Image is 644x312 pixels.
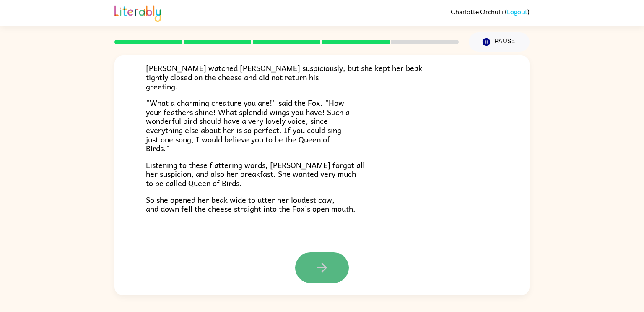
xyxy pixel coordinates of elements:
div: ( ) [451,8,530,16]
img: Literably [114,3,161,22]
span: "What a charming creature you are!" said the Fox. "How your feathers shine! What splendid wings y... [146,97,350,154]
span: Listening to these flattering words, [PERSON_NAME] forgot all her suspicion, and also her breakfa... [146,159,365,189]
span: So she opened her beak wide to utter her loudest caw, and down fell the cheese straight into the ... [146,194,356,215]
span: Charlotte Orchulli [451,8,505,16]
button: Pause [469,32,530,52]
a: Logout [507,8,527,16]
span: [PERSON_NAME] watched [PERSON_NAME] suspiciously, but she kept her beak tightly closed on the che... [146,62,422,92]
